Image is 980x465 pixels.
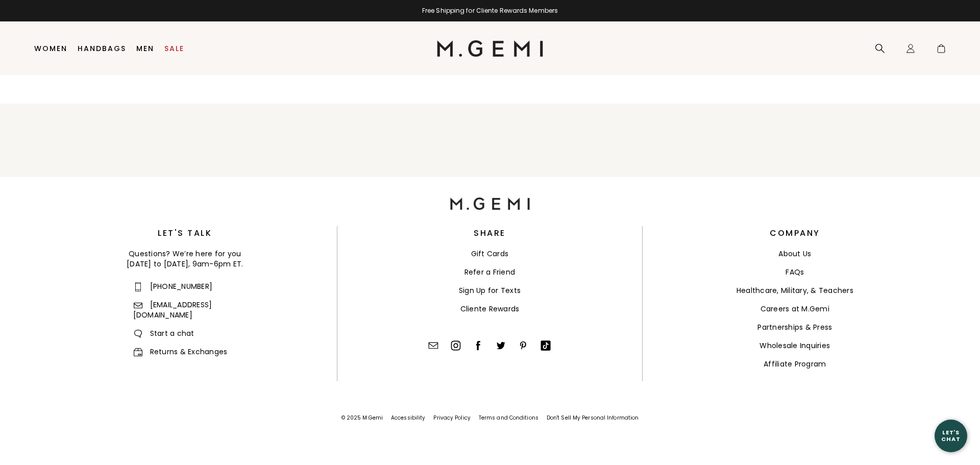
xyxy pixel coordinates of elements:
h3: Share [474,230,506,236]
span: Accessibility [391,414,425,422]
img: Contact Us [428,340,438,351]
img: Contact us: phone [135,282,141,291]
div: Let's Chat [935,429,967,442]
img: TikTok/ [541,340,551,350]
a: Terms and Conditions [479,414,538,422]
a: Returns and ExchangesReturns & Exchanges [133,347,228,357]
a: Wholesale Inquiries [759,340,830,351]
img: Contact us: email [134,303,142,308]
a: Handbags [78,44,126,53]
a: About Us [778,249,811,259]
a: Women [34,44,67,53]
a: Affiliate Program [764,359,826,369]
div: Questions? We’re here for you [DATE] to [DATE], 9am-6pm ET. [33,249,337,269]
img: Instagram/ [451,340,461,351]
img: Twitter/ [496,340,506,351]
a: FAQs [786,267,804,277]
span: Start a chat [133,328,194,338]
a: Men [136,44,154,53]
img: Contact us: chat [134,330,142,338]
a: Don't Sell My Personal Information [547,414,639,422]
a: Sign Up for Texts [459,285,521,296]
a: Healthcare, Military, & Teachers [737,285,853,296]
img: Returns and Exchanges [134,348,142,357]
img: Facebook/ [473,340,483,351]
a: Partnerships & Press [757,322,832,332]
a: Privacy Policy [433,414,470,422]
a: Contact us: phone[PHONE_NUMBER] [133,281,213,291]
img: M.Gemi [437,40,544,57]
a: Gift Cards [471,249,509,259]
a: Sale [164,44,184,53]
h3: Company [770,230,820,236]
a: Contact us: email[EMAIL_ADDRESS][DOMAIN_NAME] [133,300,212,320]
a: Careers at M.Gemi [761,304,829,314]
a: Refer a Friend [464,267,516,277]
img: M.Gemi [450,198,530,210]
img: Pinterest/ [518,340,528,351]
h3: Let's Talk [33,230,337,236]
div: © 2025 M.Gemi [341,414,383,423]
a: Cliente Rewards [460,304,520,314]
